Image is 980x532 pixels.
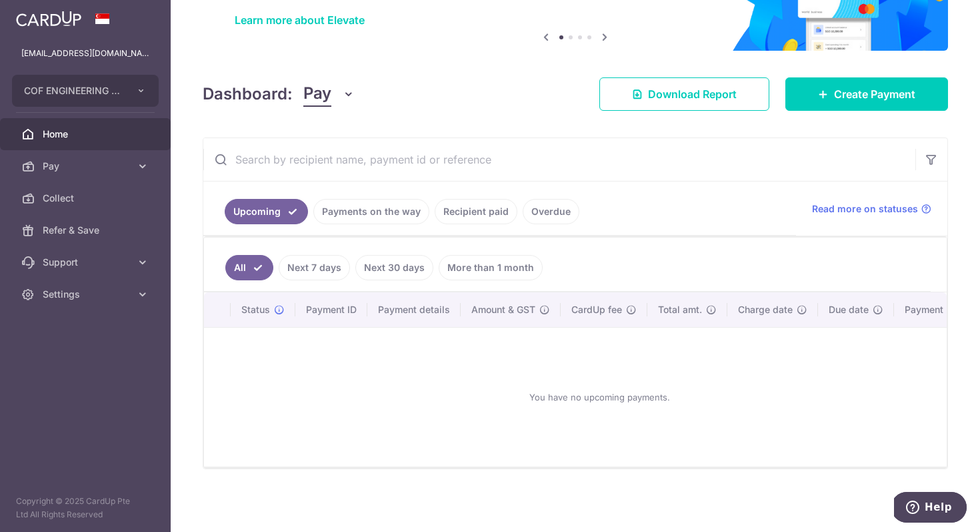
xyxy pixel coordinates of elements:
span: Status [241,303,270,316]
a: Learn more about Elevate [235,13,365,27]
a: Payments on the way [313,199,429,224]
span: Pay [303,81,331,107]
th: Payment ID [295,292,367,327]
span: Amount & GST [471,303,535,316]
th: Payment details [367,292,461,327]
span: Refer & Save [43,224,131,237]
span: Settings [43,288,131,301]
iframe: Opens a widget where you can find more information [894,492,967,525]
span: Due date [829,303,869,316]
span: Support [43,256,131,269]
a: Next 7 days [279,255,350,280]
h4: Dashboard: [203,82,293,106]
span: Create Payment [834,86,915,102]
a: Next 30 days [355,255,433,280]
span: Help [31,9,58,21]
span: CardUp fee [571,303,622,316]
p: [EMAIL_ADDRESS][DOMAIN_NAME] [21,47,149,60]
a: Read more on statuses [812,202,931,216]
img: CardUp [16,11,81,27]
span: COF ENGINEERING PTE. LTD. [24,84,123,97]
a: More than 1 month [439,255,543,280]
a: Download Report [599,77,769,111]
span: Total amt. [658,303,702,316]
span: Charge date [738,303,793,316]
a: Overdue [523,199,579,224]
button: COF ENGINEERING PTE. LTD. [12,75,159,107]
a: All [225,255,273,280]
button: Pay [303,81,355,107]
div: You have no upcoming payments. [220,338,979,456]
span: Download Report [648,86,737,102]
a: Upcoming [225,199,308,224]
input: Search by recipient name, payment id or reference [203,138,915,181]
span: Read more on statuses [812,202,918,216]
a: Recipient paid [435,199,517,224]
span: Collect [43,192,131,205]
span: Home [43,127,131,141]
span: Pay [43,160,131,173]
a: Create Payment [785,77,948,111]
